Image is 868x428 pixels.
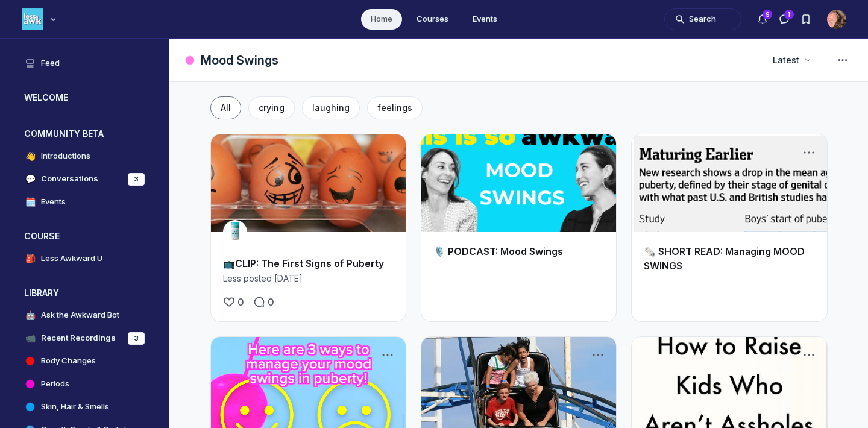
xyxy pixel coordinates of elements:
[14,124,154,143] button: COMMUNITY BETACollapse space
[128,332,145,345] div: 3
[201,52,278,69] h1: Mood Swings
[379,144,396,161] button: Post actions
[24,309,36,321] span: 🤖
[223,272,272,285] span: Less posted
[24,230,60,242] h3: COURSE
[210,96,241,119] button: All
[14,328,154,348] a: 📹Recent Recordings3
[274,272,303,285] span: [DATE]
[14,88,154,107] button: WELCOMEExpand space
[223,257,384,269] a: 📺CLIP: The First Signs of Puberty
[835,53,850,68] svg: Space settings
[41,332,116,344] h4: Recent Recordings
[14,227,154,246] button: COURSECollapse space
[14,305,154,326] a: 🤖Ask the Awkward Bot
[407,9,458,30] a: Courses
[302,96,360,119] button: laughing
[22,8,43,30] img: Less Awkward Hub logo
[24,196,36,208] span: 🗓️
[41,150,90,162] h4: Introductions
[590,347,606,363] button: Post actions
[14,374,154,394] a: Periods
[590,144,606,161] button: Post actions
[664,8,741,30] button: Search
[248,96,295,119] button: crying
[14,351,154,371] a: Body Changes
[24,287,59,299] h3: LIBRARY
[367,96,423,119] button: feelings
[41,57,60,69] h4: Feed
[773,8,795,30] button: Direct messages
[361,9,402,30] a: Home
[463,9,507,30] a: Events
[221,102,231,113] span: All
[14,283,154,303] button: LIBRARYCollapse space
[237,295,244,309] span: 0
[268,295,274,309] span: 0
[14,146,154,166] a: 👋Introductions
[223,272,303,284] a: Less posted[DATE]
[41,378,69,390] h4: Periods
[24,128,104,140] h3: COMMUNITY BETA
[128,173,145,186] div: 3
[41,253,102,265] h4: Less Awkward U
[169,39,868,82] header: Page Header
[14,397,154,417] a: Skin, Hair & Smells
[251,292,277,312] a: Comment on this post
[41,173,98,185] h4: Conversations
[644,245,805,272] a: 🗞️ SHORT READ: Managing MOOD SWINGS
[14,248,154,269] a: 🎒Less Awkward U
[827,10,846,29] button: User menu options
[41,401,109,413] h4: Skin, Hair & Smells
[14,192,154,212] a: 🗓️Events
[221,292,247,312] button: Like the 📺CLIP: The First Signs of Puberty post
[752,8,773,30] button: Notifications
[223,226,247,238] a: View user profile
[379,347,396,363] button: Post actions
[800,347,817,363] button: Post actions
[766,49,817,71] button: Latest
[24,150,36,162] span: 👋
[41,309,119,321] h4: Ask the Awkward Bot
[259,102,285,113] span: crying
[377,102,412,113] span: feelings
[24,92,68,104] h3: WELCOME
[773,54,799,66] span: Latest
[433,245,563,257] a: 🎙️ PODCAST: Mood Swings
[24,253,36,265] span: 🎒
[800,144,817,161] button: Post actions
[832,49,854,71] button: Space settings
[795,8,817,30] button: Bookmarks
[14,169,154,189] a: 💬Conversations3
[14,53,154,74] a: Feed
[41,196,66,208] h4: Events
[22,7,59,31] button: Less Awkward Hub logo
[24,332,36,344] span: 📹
[312,102,350,113] span: laughing
[24,173,36,185] span: 💬
[41,355,96,367] h4: Body Changes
